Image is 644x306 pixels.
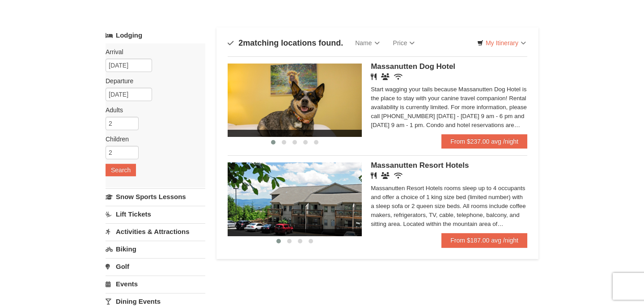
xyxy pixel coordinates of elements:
a: Price [386,34,422,52]
button: Search [106,164,136,176]
label: Departure [106,76,199,85]
a: Activities & Attractions [106,223,205,240]
span: 2 [238,38,243,47]
div: Massanutten Resort Hotels rooms sleep up to 4 occupants and offer a choice of 1 king size bed (li... [371,184,527,229]
a: Name [348,34,386,52]
i: Restaurant [371,172,377,179]
a: My Itinerary [471,36,532,50]
a: From $237.00 avg /night [441,134,527,149]
i: Banquet Facilities [381,172,390,179]
i: Banquet Facilities [381,73,390,80]
i: Restaurant [371,73,377,80]
a: Lift Tickets [106,206,205,222]
a: From $187.00 avg /night [441,233,527,247]
div: Start wagging your tails because Massanutten Dog Hotel is the place to stay with your canine trav... [371,85,527,130]
a: Biking [106,241,205,257]
a: Lodging [106,27,205,43]
i: Wireless Internet (free) [394,73,402,80]
label: Adults [106,106,199,115]
a: Snow Sports Lessons [106,188,205,205]
span: Massanutten Resort Hotels [371,161,469,170]
h4: matching locations found. [228,38,343,47]
span: Massanutten Dog Hotel [371,62,455,71]
label: Arrival [106,47,199,56]
a: Golf [106,258,205,275]
i: Wireless Internet (free) [394,172,402,179]
label: Children [106,135,199,144]
a: Events [106,276,205,292]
